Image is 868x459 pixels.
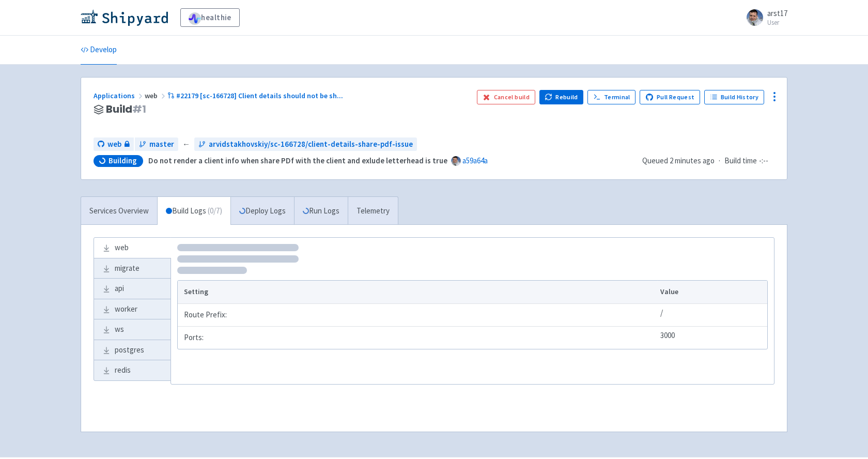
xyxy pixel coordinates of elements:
time: 2 minutes ago [670,156,715,165]
img: Shipyard logo [81,9,168,26]
td: Ports: [178,326,657,349]
a: web [94,238,171,258]
button: Cancel build [477,90,535,104]
a: postgres [94,340,171,360]
span: Build [106,103,146,115]
a: master [135,137,178,151]
span: -:-- [759,155,768,167]
a: a59a64a [462,156,488,165]
a: Build History [704,90,764,104]
a: worker [94,299,171,319]
a: Build Logs (0/7) [158,197,230,225]
a: #22179 [sc-166728] Client details should not be sh... [167,91,345,100]
a: Terminal [587,90,636,104]
td: Route Prefix: [178,303,657,326]
a: redis [94,360,171,380]
span: Queued [642,156,715,165]
span: arvidstakhovskiy/sc-166728/client-details-share-pdf-issue [209,139,413,150]
span: #22179 [sc-166728] Client details should not be sh ... [176,91,343,100]
span: web [145,91,167,100]
span: master [149,139,174,150]
a: Develop [81,36,117,65]
span: Build time [724,155,757,167]
span: ← [182,139,190,150]
a: healthie [180,8,240,27]
span: # 1 [132,102,146,116]
a: api [94,279,171,299]
div: · [642,155,774,167]
a: Run Logs [294,197,348,225]
small: User [767,19,787,26]
span: ( 0 / 7 ) [208,205,222,217]
strong: Do not render a client info when share PDf with the client and exlude letterhead is true [148,156,447,165]
a: arst17 User [740,9,787,26]
a: web [94,137,134,151]
a: ws [94,319,171,340]
th: Value [657,281,767,303]
span: arst17 [767,8,787,18]
button: Rebuild [539,90,584,104]
a: Applications [94,91,145,100]
td: 3000 [657,326,767,349]
a: migrate [94,258,171,279]
a: Pull Request [640,90,700,104]
th: Setting [178,281,657,303]
a: arvidstakhovskiy/sc-166728/client-details-share-pdf-issue [194,137,417,151]
td: / [657,303,767,326]
a: Deploy Logs [230,197,294,225]
a: Telemetry [348,197,398,225]
a: Services Overview [81,197,157,225]
span: web [107,139,121,150]
span: Building [109,156,137,166]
